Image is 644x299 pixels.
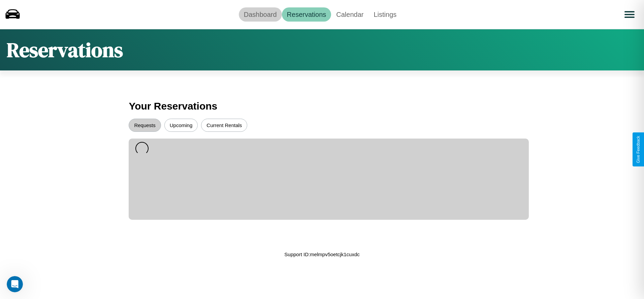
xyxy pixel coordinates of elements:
div: Give Feedback [636,136,641,163]
p: Support ID: melmpv5oetcjk1cuxdc [284,250,359,259]
button: Open menu [620,5,639,24]
h1: Reservations [7,36,123,64]
button: Current Rentals [201,119,247,132]
button: Upcoming [164,119,198,132]
a: Dashboard [239,7,282,22]
a: Listings [368,7,401,22]
iframe: Intercom live chat [7,276,23,292]
a: Calendar [331,7,368,22]
h3: Your Reservations [129,97,515,115]
a: Reservations [282,7,331,22]
button: Requests [129,119,161,132]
